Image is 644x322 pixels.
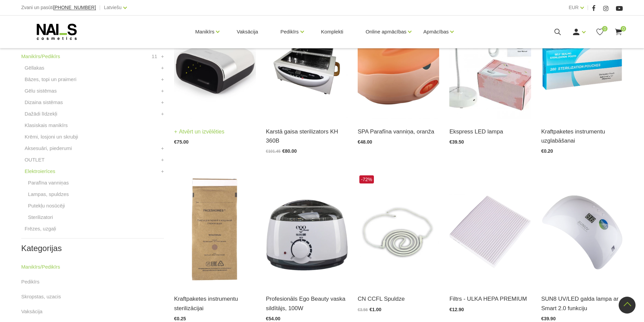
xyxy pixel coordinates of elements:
[449,139,464,145] span: €39.50
[358,174,439,286] img: CCFL lampas spuldze 12W. Aptuvenais kalpošanas laiks 6 mēneši....
[25,98,63,106] a: Dizaina sistēmas
[174,316,186,321] span: €0.25
[266,6,348,119] img: Karstā gaisa sterilizatoru var izmantot skaistumkopšanas salonos, manikīra kabinetos, ēdināšanas ...
[161,64,164,72] a: +
[316,16,349,48] a: Komplekti
[174,139,189,145] span: €75.00
[541,174,623,286] img: Sun8 - pārnēsājama UV LED lampa. Specifikācijas: - Darbojas ar VISIEM gēliem un gēla lakām - Auto...
[174,174,256,286] img: Kraftpaketes instrumentu sterilizācijaiPieejamie izmēri:100x200mm...
[25,133,78,141] a: Krēmi, losjoni un skrubji
[365,18,406,45] a: Online apmācības
[161,52,164,60] a: +
[587,3,589,12] span: |
[25,225,56,233] a: Frēzes, uzgaļi
[21,278,40,286] a: Pedikīrs
[104,3,122,11] a: Latviešu
[25,64,44,72] a: Gēllakas
[602,26,607,31] span: 0
[569,3,579,11] a: EUR
[614,28,623,36] a: 0
[358,6,439,119] img: Parafīna vanniņa roku un pēdu procedūrām. Parafīna aplikācijas momentāli padara ādu ļoti zīdainu,...
[541,316,556,321] span: €39.90
[541,148,553,154] span: €0.20
[21,307,43,316] a: Vaksācija
[21,52,60,60] a: Manikīrs/Pedikīrs
[25,156,45,164] a: OUTLET
[28,202,65,210] a: Putekļu nosūcēji
[449,307,464,312] span: €12.90
[25,110,57,118] a: Dažādi līdzekļi
[266,294,348,313] a: Profesionāls Ego Beauty vaska sildītājs, 100W
[266,316,281,321] span: €54.00
[231,16,263,48] a: Vaksācija
[266,174,348,286] img: Profesionāls Ego Beauty vaska sildītājsWaxing100 ir ražots no izturīgas ABS plastmasas, un tam ir...
[195,18,215,45] a: Manikīrs
[280,18,299,45] a: Pedikīrs
[174,127,224,137] a: Atvērt un izvēlēties
[449,127,531,136] a: Ekspress LED lampa
[161,87,164,95] a: +
[358,307,368,312] span: €3.56
[25,167,55,175] a: Elektroierīces
[282,148,297,154] span: €80.00
[541,294,623,313] a: SUN8 UV/LED galda lampa ar Smart 2.0 funkciju
[369,307,381,312] span: €1.00
[161,98,164,106] a: +
[621,26,626,31] span: 0
[358,139,372,145] span: €48.00
[53,5,96,10] a: [PHONE_NUMBER]
[449,294,531,303] a: Filtrs - ULKA HEPA PREMIUM
[358,127,439,136] a: SPA Parafīna vanniņa, oranža
[151,52,157,60] span: 11
[21,263,60,271] a: Manikīrs/Pedikīrs
[359,175,374,183] span: -72%
[21,244,164,253] h2: Kategorijas
[161,75,164,83] a: +
[161,156,164,164] a: +
[25,144,72,152] a: Aksesuāri, piederumi
[266,127,348,145] a: Karstā gaisa sterilizators KH 360B
[99,3,101,12] span: |
[25,87,57,95] a: Gēlu sistēmas
[161,110,164,118] a: +
[25,121,68,129] a: Klasiskais manikīrs
[161,167,164,175] a: +
[541,6,623,119] img: Kraftpaketes instrumentu uzglabāšanai.Pieejami dažādi izmēri:135x280mm140x260mm90x260mm...
[161,144,164,152] a: +
[358,294,439,303] a: CN CCFL Spuldze
[596,28,604,36] a: 0
[21,293,61,301] a: Skropstas, uzacis
[449,6,531,119] img: Ekspress LED lampa.Ideāli piemērota šī brīža aktuālākajai gēla nagu pieaudzēšanas metodei - ekspr...
[423,18,449,45] a: Apmācības
[25,75,76,83] a: Bāzes, topi un praimeri
[28,213,53,221] a: Sterilizatori
[28,179,69,187] a: Parafīna vanniņas
[541,127,623,145] a: Kraftpaketes instrumentu uzglabāšanai
[449,174,531,286] img: Filtrs paredzēts manikīra putekļu savācējam PREMIUM...
[266,149,281,154] span: €101.45
[174,6,256,119] img: Modelis: SUNUV 3Jauda: 48WViļņu garums: 365+405nmKalpošanas ilgums: 50000 HRSPogas vadība:10s/30s...
[28,190,69,198] a: Lampas, spuldzes
[21,3,96,12] div: Zvani un pasūti
[174,294,256,313] a: Kraftpaketes instrumentu sterilizācijai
